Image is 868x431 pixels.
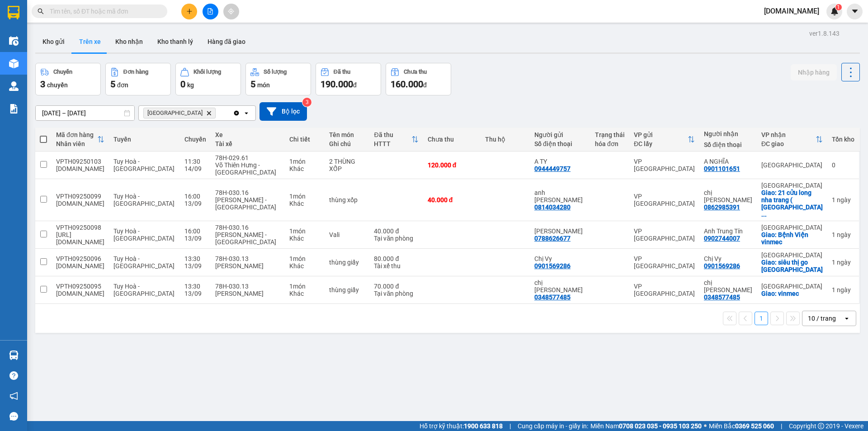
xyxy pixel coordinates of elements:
div: [GEOGRAPHIC_DATA] [761,251,823,259]
div: ĐC giao [761,140,816,147]
div: Giao: siêu thị go Nha Trang [761,259,823,273]
div: Thu hộ [485,136,525,143]
th: Toggle SortBy [369,128,423,152]
span: | [781,421,782,431]
div: chị phương [534,279,586,294]
span: Cung cấp máy in - giấy in: [518,421,588,431]
button: Bộ lọc [259,102,307,121]
span: Tuy Hoà - [GEOGRAPHIC_DATA] [113,255,175,270]
div: 0901569286 [534,262,571,270]
div: Số điện thoại [704,141,752,148]
span: 0 [180,79,185,90]
button: Hàng đã giao [200,31,253,52]
div: Tồn kho [832,136,854,143]
button: Chuyến3chuyến [35,63,101,95]
div: Chị Vy [534,255,586,262]
div: 13/09 [184,200,206,207]
div: Tài xế thu [374,262,418,270]
span: đ [353,81,357,89]
span: đ [423,81,427,89]
div: 16:00 [184,227,206,235]
div: 78H-029.61 [215,154,280,161]
div: Giao: 21 cửu long nha trang ( Chin Tacos) [761,189,823,218]
button: Đơn hàng5đơn [105,63,171,95]
div: HTTT [374,140,411,147]
div: [GEOGRAPHIC_DATA] [761,161,823,169]
div: Tuyến [113,136,175,143]
input: Tìm tên, số ĐT hoặc mã đơn [50,6,156,16]
img: logo-vxr [8,6,19,19]
span: 190.000 [321,79,353,90]
div: chị Trinh [704,189,752,204]
strong: 1900 633 818 [464,422,503,430]
div: 13/09 [184,235,206,242]
div: tu.bb [56,290,104,297]
div: Đơn hàng [123,69,148,75]
div: 0348577485 [704,294,740,301]
input: Select a date range. [36,106,134,120]
div: 40.000 đ [374,227,418,235]
button: Khối lượng0kg [175,63,241,95]
div: tu.bb [56,165,104,172]
span: 160.000 [391,79,423,90]
div: Khối lượng [193,69,221,75]
button: plus [181,4,197,19]
div: 1 món [289,193,320,200]
img: icon-new-feature [830,7,839,15]
div: 13:30 [184,255,206,262]
img: warehouse-icon [9,59,19,68]
div: Khác [289,235,320,242]
div: Số điện thoại [534,140,586,147]
span: Tuy Hoà - [GEOGRAPHIC_DATA] [113,158,175,172]
sup: 3 [302,98,311,107]
div: VPTH09250095 [56,283,104,290]
span: ngày [837,196,851,204]
div: Giao: Bệnh Viện vinmec [761,231,823,246]
div: 16:00 [184,193,206,200]
div: 1 món [289,283,320,290]
img: warehouse-icon [9,36,19,46]
div: 1 món [289,158,320,165]
div: 80.000 đ [374,255,418,262]
div: Anh Hà [534,227,586,235]
div: 1 [832,286,854,294]
svg: open [843,315,850,322]
button: Số lượng5món [245,63,311,95]
div: 53439_nhaxe.bb [56,231,104,246]
span: kg [187,81,194,89]
span: chuyến [47,81,68,89]
div: Khác [289,165,320,172]
span: ngày [837,286,851,294]
div: 0901101651 [704,165,740,172]
div: VPTH09250099 [56,193,104,200]
div: [PERSON_NAME] [215,290,280,297]
div: thùng giấy [329,286,365,294]
span: ... [761,211,767,218]
div: Chưa thu [428,136,476,143]
div: Khác [289,200,320,207]
div: 70.000 đ [374,283,418,290]
sup: 1 [835,4,842,10]
div: Đã thu [374,131,411,138]
th: Toggle SortBy [52,128,109,152]
div: [PERSON_NAME] [215,262,280,270]
img: warehouse-icon [9,81,19,91]
div: Trạng thái [595,131,625,138]
div: VPTH09250103 [56,158,104,165]
th: Toggle SortBy [757,128,827,152]
span: copyright [818,423,824,429]
div: Ghi chú [329,140,365,147]
span: caret-down [851,7,859,15]
div: Tên món [329,131,365,138]
div: tu.bb [56,262,104,270]
div: VP [GEOGRAPHIC_DATA] [634,158,695,172]
div: ver 1.8.143 [809,28,840,38]
strong: 0708 023 035 - 0935 103 250 [619,422,702,430]
div: 10 / trang [808,314,836,323]
div: [GEOGRAPHIC_DATA] [761,182,823,189]
div: 0348577485 [534,294,571,301]
div: 14/09 [184,165,206,172]
div: 2 THÙNG XỐP [329,158,365,172]
div: 0902744007 [704,235,740,242]
div: Tài xế [215,140,280,147]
